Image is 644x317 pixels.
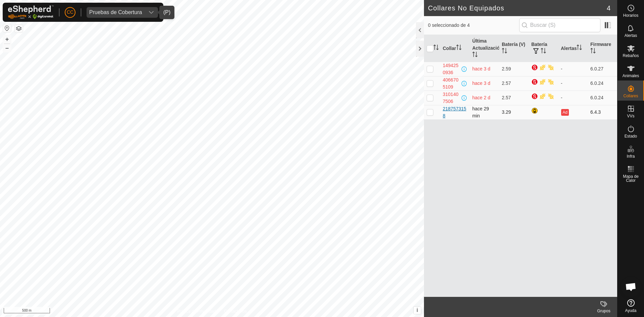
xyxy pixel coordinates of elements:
a: Política de Privacidad [177,308,216,314]
span: Rebaños [623,54,639,58]
p-sorticon: Activar para ordenar [502,49,507,54]
p-sorticon: Activar para ordenar [433,46,439,51]
div: 2187573158 [443,105,467,119]
th: Última Actualización [470,35,499,62]
span: VVs [627,114,634,118]
span: Alertas [625,34,637,38]
td: 2.57 [499,76,529,91]
span: Mapa de Calor [619,174,642,182]
td: - [558,62,588,76]
td: 6.4.3 [588,105,617,119]
button: Restablecer Mapa [3,24,11,32]
span: 6 oct 2025, 19:49 [472,95,490,100]
div: 4066705109 [443,76,460,91]
td: 3.29 [499,105,529,119]
th: Collar [440,35,470,62]
td: 6.0.24 [588,91,617,105]
th: Batería (V) [499,35,529,62]
span: Ayuda [625,309,637,313]
div: dropdown trigger [145,7,158,18]
span: Animales [623,74,639,78]
span: 4 [607,3,610,13]
span: Estado [625,134,637,138]
button: i [414,307,421,314]
button: – [3,44,11,52]
input: Buscar (S) [519,18,600,32]
p-sorticon: Activar para ordenar [590,49,596,54]
button: Ad [561,109,569,116]
td: 2.57 [499,91,529,105]
p-sorticon: Activar para ordenar [541,49,546,54]
h2: Collares No Equipados [428,4,607,12]
p-sorticon: Activar para ordenar [472,53,478,58]
td: - [558,91,588,105]
span: 9 oct 2025, 14:04 [472,106,489,118]
span: i [417,307,418,313]
span: Pruebas de Cobertura [87,7,145,18]
span: Collares [623,94,638,98]
span: 5 oct 2025, 19:34 [472,81,490,86]
th: Alertas [558,35,588,62]
div: Chat abierto [621,277,641,297]
a: Contáctenos [224,308,247,314]
p-sorticon: Activar para ordenar [577,46,582,51]
td: 2.59 [499,62,529,76]
span: Infra [627,154,635,158]
a: Ayuda [618,297,644,315]
span: 6 oct 2025, 3:49 [472,66,490,71]
button: Capas del Mapa [15,24,23,33]
td: 6.0.27 [588,62,617,76]
td: 6.0.24 [588,76,617,91]
span: CC [67,9,73,16]
th: Firmware [588,35,617,62]
div: 3101407506 [443,91,460,105]
td: - [558,76,588,91]
span: 0 seleccionado de 4 [428,22,519,29]
div: 1494250936 [443,62,460,76]
th: Batería [529,35,558,62]
p-sorticon: Activar para ordenar [456,46,462,51]
div: Grupos [590,308,617,314]
button: + [3,35,11,43]
div: Pruebas de Cobertura [89,10,142,15]
img: Logo Gallagher [8,5,54,19]
span: Horarios [623,13,638,17]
